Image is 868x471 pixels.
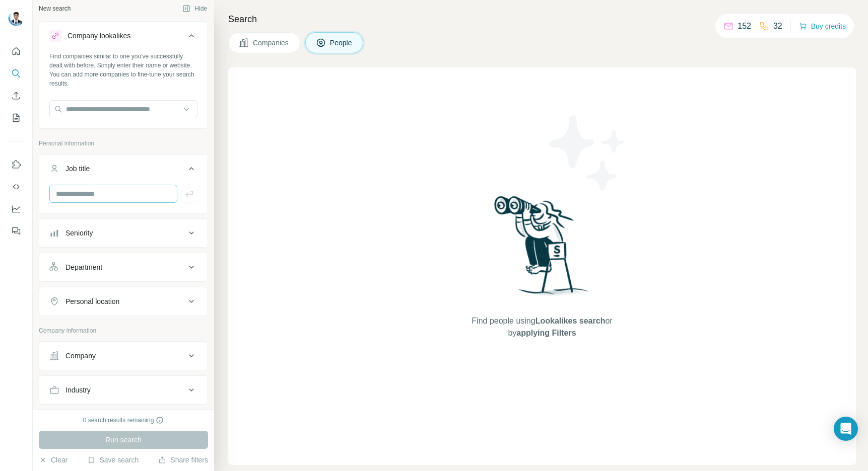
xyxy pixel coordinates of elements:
[83,416,164,425] div: 0 search results remaining
[158,455,208,465] button: Share filters
[738,20,751,32] p: 152
[8,64,24,83] button: Search
[65,296,119,306] div: Personal location
[8,42,24,60] button: Quick start
[65,385,91,395] div: Industry
[490,193,594,305] img: Surfe Illustration - Woman searching with binoculars
[39,344,208,368] button: Company
[8,222,24,240] button: Feedback
[8,109,24,127] button: My lists
[39,289,208,313] button: Personal location
[65,164,90,174] div: Job title
[330,38,353,48] span: People
[39,156,208,185] button: Job title
[39,326,208,335] p: Company information
[773,20,782,32] p: 32
[49,52,197,88] div: Find companies similar to one you've successfully dealt with before. Simply enter their name or w...
[536,317,606,325] span: Lookalikes search
[8,178,24,196] button: Use Surfe API
[39,455,68,465] button: Clear
[834,417,858,441] div: Open Intercom Messenger
[8,10,24,26] img: Avatar
[87,455,139,465] button: Save search
[8,155,24,174] button: Use Surfe on LinkedIn
[65,351,96,361] div: Company
[39,4,71,13] div: New search
[65,262,102,272] div: Department
[65,228,93,238] div: Seniority
[39,139,208,148] p: Personal information
[542,108,633,198] img: Surfe Illustration - Stars
[516,329,576,337] span: applying Filters
[253,38,290,48] span: Companies
[39,255,208,279] button: Department
[8,87,24,105] button: Enrich CSV
[461,315,623,339] span: Find people using or by
[228,12,856,26] h4: Search
[68,31,130,41] div: Company lookalikes
[799,19,846,33] button: Buy credits
[39,24,208,52] button: Company lookalikes
[8,200,24,218] button: Dashboard
[175,1,214,16] button: Hide
[39,378,208,402] button: Industry
[39,221,208,245] button: Seniority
